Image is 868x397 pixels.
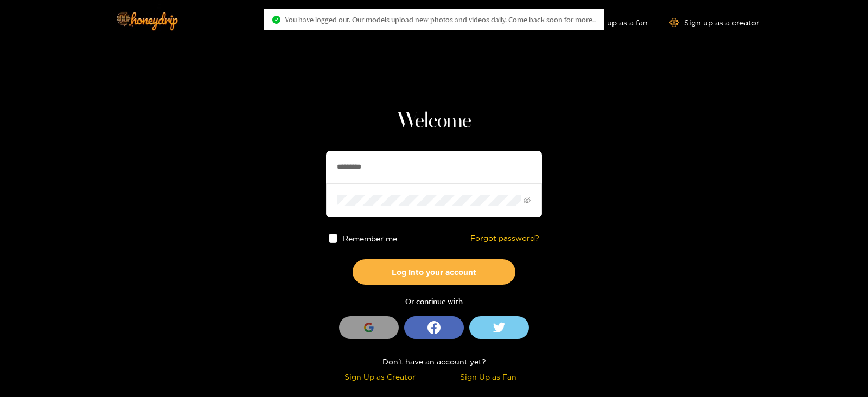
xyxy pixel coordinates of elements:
[285,15,596,24] span: You have logged out. Our models upload new photos and videos daily. Come back soon for more..
[326,296,542,308] div: Or continue with
[669,18,759,27] a: Sign up as a creator
[343,234,398,242] span: Remember me
[329,370,431,383] div: Sign Up as Creator
[573,18,648,27] a: Sign up as a fan
[272,16,280,24] span: check-circle
[326,108,542,135] h1: Welcome
[353,259,515,285] button: Log into your account
[437,370,539,383] div: Sign Up as Fan
[326,355,542,368] div: Don't have an account yet?
[524,197,531,204] span: eye-invisible
[470,234,539,243] a: Forgot password?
